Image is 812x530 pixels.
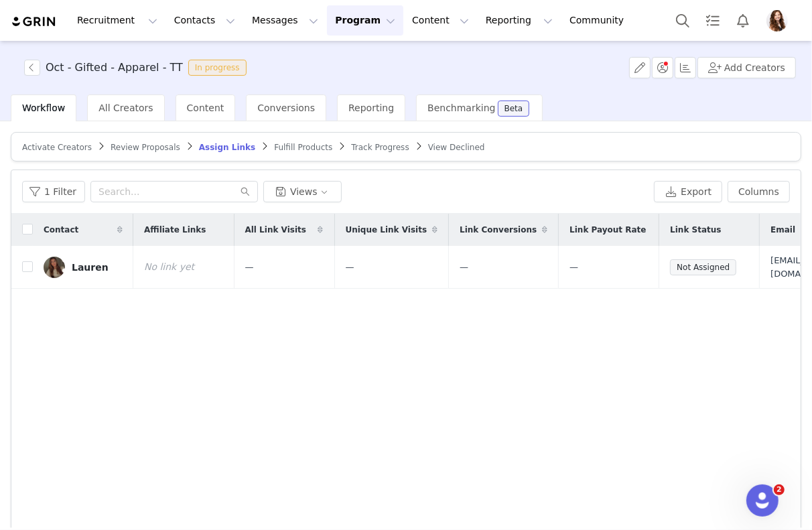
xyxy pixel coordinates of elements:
[569,262,578,272] span: —
[670,259,736,275] span: Not Assigned
[758,10,801,31] button: Profile
[728,5,758,36] button: Notifications
[697,57,796,78] button: Add Creators
[44,257,65,278] img: 9331953d-1edb-4c4a-8da0-a7d6aa178c19.jpg
[327,5,403,36] button: Program
[670,224,721,236] span: Link Status
[44,257,123,278] a: Lauren
[348,103,394,113] span: Reporting
[728,181,790,202] button: Columns
[166,5,243,36] button: Contacts
[427,103,495,113] span: Benchmarking
[199,143,255,152] span: Assign Links
[698,5,728,36] a: Tasks
[561,5,638,36] a: Community
[241,187,250,196] i: icon: search
[245,262,254,272] span: —
[770,224,795,236] span: Email
[404,5,477,36] button: Content
[746,484,779,517] iframe: Intercom live chat
[188,60,247,76] span: In progress
[72,262,109,273] div: Lauren
[245,224,306,236] span: All Link Visits
[654,181,722,202] button: Export
[187,103,224,113] span: Content
[46,60,183,76] h3: Oct - Gifted - Apparel - TT
[263,181,342,202] button: Views
[144,261,194,272] span: No link yet
[351,143,409,152] span: Track Progress
[346,224,427,236] span: Unique Link Visits
[274,143,332,152] span: Fulfill Products
[569,224,646,236] span: Link Payout Rate
[774,484,785,495] span: 2
[504,105,523,113] div: Beta
[22,181,85,202] button: 1 Filter
[766,10,788,31] img: 3a81e7dd-2763-43cb-b835-f4e8b5551fbf.jpg
[98,103,153,113] span: All Creators
[111,143,180,152] span: Review Proposals
[44,224,78,236] span: Contact
[460,224,537,236] span: Link Conversions
[144,224,206,236] span: Affiliate Links
[69,5,165,36] button: Recruitment
[428,143,485,152] span: View Declined
[257,103,315,113] span: Conversions
[346,262,354,272] span: —
[244,5,326,36] button: Messages
[90,181,258,202] input: Search...
[460,262,468,272] span: —
[11,15,58,28] img: grin logo
[478,5,561,36] button: Reporting
[22,103,65,113] span: Workflow
[22,143,92,152] span: Activate Creators
[668,5,697,36] button: Search
[24,60,252,76] span: [object Object]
